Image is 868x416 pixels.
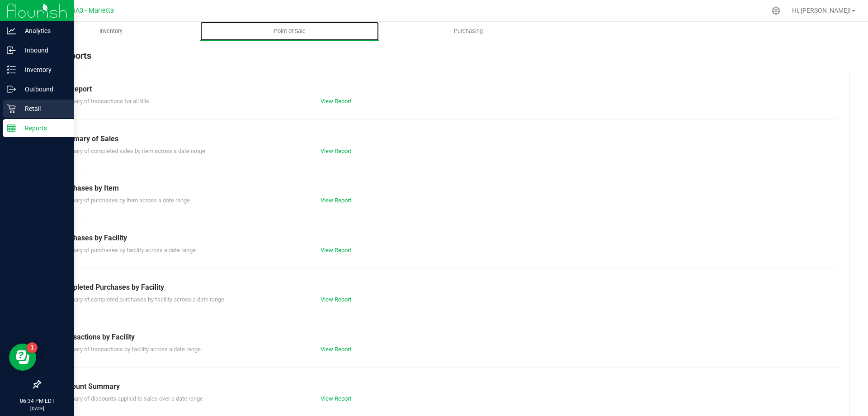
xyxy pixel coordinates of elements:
inline-svg: Retail [7,104,16,113]
span: Summary of discounts applied to sales over a date range [58,395,203,402]
inline-svg: Inventory [7,65,16,74]
a: View Report [321,296,351,303]
div: Purchases by Item [58,183,831,194]
inline-svg: Outbound [7,85,16,94]
a: View Report [321,98,351,105]
span: Hi, [PERSON_NAME]! [792,7,851,14]
a: View Report [321,395,351,402]
div: Summary of Sales [58,134,831,144]
span: Inventory [87,27,135,35]
span: Summary of purchases by facility across a date range [58,247,196,253]
p: 06:34 PM EDT [4,397,70,405]
p: Analytics [16,25,70,36]
a: View Report [321,346,351,353]
div: POS Reports [40,49,850,70]
div: Manage settings [770,6,782,15]
iframe: Resource center unread badge [27,342,38,353]
a: Inventory [22,22,200,41]
a: Point of Sale [200,22,379,41]
span: Purchasing [442,27,495,35]
p: Outbound [16,84,70,95]
div: Discount Summary [58,381,831,392]
span: Summary of purchases by item across a date range [58,197,190,204]
iframe: Resource center [9,344,36,371]
span: Summary of transactions by facility across a date range [58,346,201,353]
span: Point of Sale [262,27,318,35]
p: Reports [16,123,70,134]
div: Purchases by Facility [58,233,831,244]
inline-svg: Analytics [7,26,16,35]
p: Retail [16,103,70,114]
span: GA3 - Marietta [71,7,114,14]
a: View Report [321,148,351,154]
inline-svg: Reports [7,124,16,133]
a: View Report [321,197,351,204]
div: Completed Purchases by Facility [58,282,831,293]
span: Summary of completed purchases by facility across a date range [58,296,224,303]
div: Transactions by Facility [58,332,831,343]
p: Inventory [16,64,70,75]
span: Summary of completed sales by item across a date range [58,148,205,154]
a: View Report [321,247,351,253]
div: Till Report [58,84,831,95]
p: [DATE] [4,405,70,412]
span: Summary of transactions for all tills [58,98,149,105]
p: Inbound [16,45,70,56]
a: Purchasing [379,22,557,41]
inline-svg: Inbound [7,46,16,55]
